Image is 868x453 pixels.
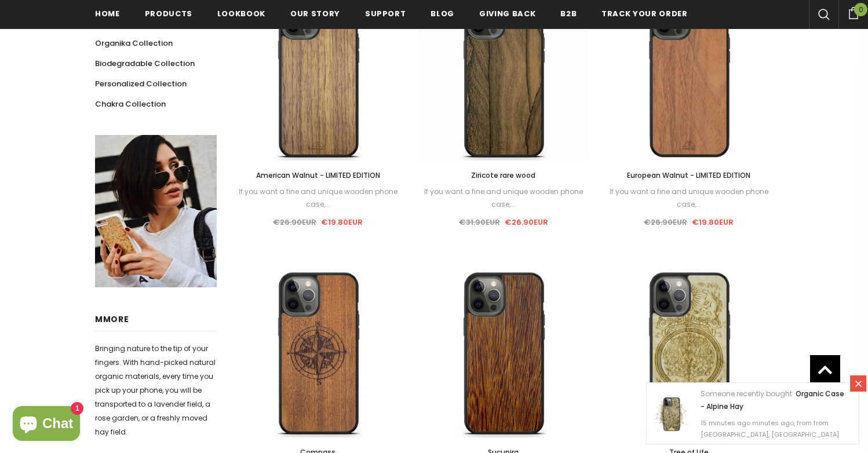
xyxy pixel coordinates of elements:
span: Products [145,8,192,19]
span: €19.80EUR [692,217,734,228]
span: €26.90EUR [505,217,548,228]
span: Personalized Collection [95,78,187,89]
span: support [365,8,406,19]
span: 15 minutes ago minutes ago, from from [GEOGRAPHIC_DATA], [GEOGRAPHIC_DATA] [701,418,839,439]
a: Organika Collection [95,33,173,53]
span: Organika Collection [95,38,173,49]
span: Home [95,8,120,19]
a: Chakra Collection [95,94,166,114]
span: Blog [431,8,454,19]
inbox-online-store-chat: Shopify online store chat [9,406,83,444]
span: €26.90EUR [644,217,687,228]
span: European Walnut - LIMITED EDITION [627,170,750,180]
span: Giving back [479,8,535,19]
p: Bringing nature to the tip of your fingers. With hand-picked natural organic materials, every tim... [95,342,217,439]
span: 0 [854,3,867,16]
span: Ziricote rare wood [471,170,535,180]
span: MMORE [95,313,129,325]
a: Personalized Collection [95,74,187,94]
a: Biodegradable Collection [95,53,195,74]
span: American Walnut - LIMITED EDITION [256,170,380,180]
span: Chakra Collection [95,98,166,109]
div: If you want a fine and unique wooden phone case,... [605,185,773,211]
span: Lookbook [217,8,265,19]
a: Ziricote rare wood [420,169,588,182]
div: If you want a fine and unique wooden phone case,... [420,185,588,211]
div: If you want a fine and unique wooden phone case,... [234,185,402,211]
a: 0 [838,5,868,19]
span: B2B [560,8,577,19]
span: €19.80EUR [321,217,363,228]
a: American Walnut - LIMITED EDITION [234,169,402,182]
span: Biodegradable Collection [95,58,195,69]
span: Someone recently bought [701,389,792,399]
span: Track your order [601,8,687,19]
span: €31.90EUR [459,217,500,228]
span: Our Story [290,8,340,19]
span: €26.90EUR [273,217,316,228]
a: European Walnut - LIMITED EDITION [605,169,773,182]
